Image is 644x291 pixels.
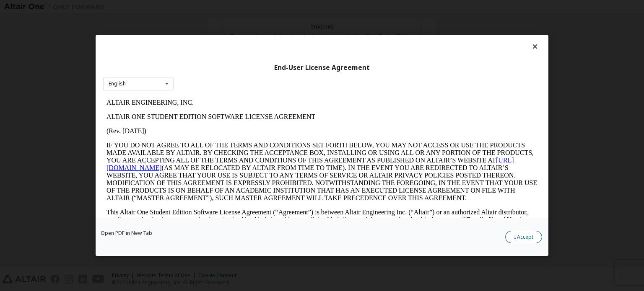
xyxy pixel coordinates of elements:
[3,32,434,39] p: (Rev. [DATE])
[3,46,434,106] p: IF YOU DO NOT AGREE TO ALL OF THE TERMS AND CONDITIONS SET FORTH BELOW, YOU MAY NOT ACCESS OR USE...
[103,64,541,72] div: End-User License Agreement
[3,61,411,76] a: [URL][DOMAIN_NAME]
[3,3,434,11] p: ALTAIR ENGINEERING, INC.
[505,231,542,243] button: I Accept
[3,18,434,25] p: ALTAIR ONE STUDENT EDITION SOFTWARE LICENSE AGREEMENT
[101,231,152,236] a: Open PDF in New Tab
[3,113,434,143] p: This Altair One Student Edition Software License Agreement (“Agreement”) is between Altair Engine...
[109,81,126,86] div: English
